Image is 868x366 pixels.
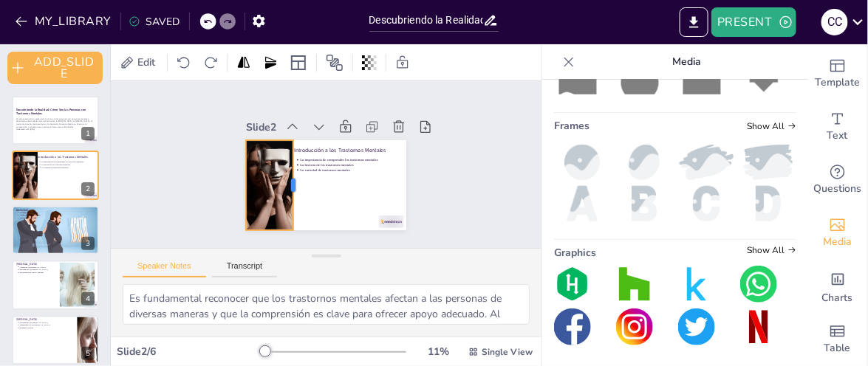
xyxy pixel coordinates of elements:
[554,308,591,345] img: graphic
[747,121,796,131] span: Show all
[12,96,99,145] div: 1
[312,139,375,221] p: La importancia de comprender los trastornos mentales
[19,217,95,220] p: Impacto en la familia
[123,284,530,325] textarea: Es fundamental reconocer que los trastornos mentales afectan a las personas de diversas maneras y...
[19,324,72,327] p: Tratamiento de la [MEDICAL_DATA]
[821,9,848,35] div: C C
[304,145,366,227] p: La variedad de trastornos mentales
[808,100,867,153] div: Add text boxes
[369,10,484,31] input: INSERT_TITLE
[304,74,332,106] div: Slide 2
[421,345,457,359] div: 11 %
[678,145,734,180] img: paint2.png
[740,266,777,303] img: graphic
[827,128,848,144] span: Text
[12,260,99,309] div: 4
[554,186,610,221] img: a.png
[38,154,95,159] p: Introducción a los Trastornos Mentales
[616,186,672,221] img: b.png
[808,207,867,260] div: Add images, graphics, shapes or video
[822,290,853,306] span: Charts
[11,10,117,33] button: MY_LIBRARY
[824,340,851,356] span: Table
[678,266,715,303] img: graphic
[680,7,708,37] button: EXPORT_TO_POWERPOINT
[482,346,533,358] span: Single View
[19,269,55,272] p: Síntomas de la [MEDICAL_DATA]
[808,260,867,313] div: Add charts and graphs
[81,292,95,305] div: 4
[41,166,95,169] p: La variedad de trastornos mentales
[19,272,55,274] p: Importancia del apoyo familiar
[554,119,590,133] span: Frames
[554,145,610,180] img: ball.png
[81,237,95,250] div: 3
[808,47,867,100] div: Add ready made slides
[12,316,99,365] div: 5
[19,211,95,214] p: Síntomas del Alzheimer
[309,142,371,224] p: La historia de los trastornos mentales
[134,55,158,69] span: Edit
[315,128,383,217] p: Introducción a los Trastornos Mentales
[117,345,264,359] div: Slide 2 / 6
[554,266,591,303] img: graphic
[19,214,95,217] p: Tratamiento del Alzheimer
[16,128,95,131] p: Generated with [URL]
[129,15,180,29] div: SAVED
[326,54,344,72] span: Position
[12,206,99,255] div: 3
[81,127,95,140] div: 1
[16,263,55,267] p: [MEDICAL_DATA]
[616,266,653,303] img: graphic
[16,208,95,213] p: Alzheimer
[19,266,55,269] p: Causas de la [MEDICAL_DATA]
[711,7,796,37] button: PRESENT
[123,261,206,277] button: Speaker Notes
[814,181,862,197] span: Questions
[821,7,848,37] button: C C
[616,308,653,345] img: graphic
[212,261,278,277] button: Transcript
[16,317,73,322] p: [MEDICAL_DATA]
[581,44,793,80] p: Media
[808,153,867,207] div: Get real-time input from your audience
[678,186,734,221] img: c.png
[740,186,796,221] img: d.png
[554,246,596,260] span: Graphics
[616,145,672,180] img: oval.png
[740,308,777,345] img: graphic
[678,308,715,345] img: graphic
[19,321,72,324] p: Síntomas de la [MEDICAL_DATA]
[16,108,86,116] strong: Descubriendo la Realidad: Cómo Son las Personas con Trastornos Mentales
[808,313,867,366] div: Add a table
[16,117,95,128] p: En esta presentación, exploraremos cómo son las personas con trastornos mentales, abordando enfer...
[81,182,95,196] div: 2
[81,347,95,360] div: 5
[816,75,861,91] span: Template
[747,245,796,255] span: Show all
[740,145,796,180] img: paint.png
[41,160,95,163] p: La importancia de comprender los trastornos mentales
[287,51,310,75] div: Layout
[7,52,103,84] button: ADD_SLIDE
[41,163,95,166] p: La historia de los trastornos mentales
[12,151,99,199] div: 2
[824,234,852,250] span: Media
[19,326,72,329] p: Estigmas sociales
